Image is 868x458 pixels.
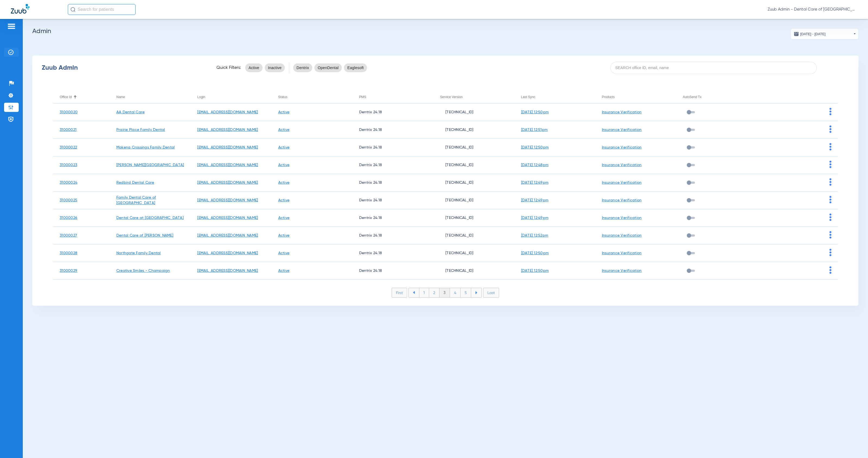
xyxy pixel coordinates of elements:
td: [TECHNICAL_ID] [433,262,514,280]
a: Active [278,181,290,185]
li: 4 [450,288,461,297]
img: group-dot-blue.svg [829,143,831,150]
td: Dentrix 24.18 [352,227,433,244]
a: Prairie Place Family Dental [116,128,165,132]
a: Insurance Verification [602,181,642,185]
div: Status [278,94,352,100]
li: 3 [439,288,450,297]
img: arrow-left-blue.svg [413,291,415,294]
td: Dentrix 24.18 [352,244,433,262]
a: [DATE] 12:50pm [521,251,549,255]
img: Search Icon [71,7,75,12]
a: 31000026 [60,216,77,220]
td: [TECHNICAL_ID] [433,244,514,262]
a: Active [278,163,290,167]
a: 31000028 [60,251,77,255]
a: [DATE] 12:48pm [521,163,549,167]
img: group-dot-blue.svg [829,214,831,221]
button: [DATE] - [DATE] [791,28,859,39]
mat-chip-listbox: pms-filters [293,62,367,73]
a: Dental Care of [PERSON_NAME] [116,234,173,237]
td: [TECHNICAL_ID] [433,227,514,244]
a: [DATE] 12:49pm [521,181,549,185]
a: Active [278,269,290,273]
a: [EMAIL_ADDRESS][DOMAIN_NAME] [197,234,258,237]
a: [DATE] 12:49pm [521,198,549,202]
td: Dentrix 24.18 [352,174,433,192]
a: Insurance Verification [602,110,642,114]
div: Name [116,94,190,100]
td: [TECHNICAL_ID] [433,156,514,174]
a: Mokena Crossings Family Dental [116,146,175,149]
a: [EMAIL_ADDRESS][DOMAIN_NAME] [197,269,258,273]
a: Active [278,110,290,114]
a: 31000022 [60,146,77,149]
li: 1 [419,288,429,297]
a: Creative Smiles - Champaign [116,269,170,273]
a: 31000025 [60,198,77,202]
td: [TECHNICAL_ID] [433,174,514,192]
a: [DATE] 12:50pm [521,269,549,273]
td: Dentrix 24.18 [352,104,433,121]
li: 5 [461,288,471,297]
img: group-dot-blue.svg [829,231,831,238]
img: arrow-right-blue.svg [475,291,477,294]
img: group-dot-blue.svg [829,178,831,186]
a: [DATE] 12:49pm [521,216,549,220]
a: Insurance Verification [602,128,642,132]
a: [EMAIL_ADDRESS][DOMAIN_NAME] [197,146,258,149]
a: [DATE] 12:52pm [521,234,548,237]
h2: Admin [32,28,859,34]
a: Active [278,216,290,220]
div: Login [197,94,271,100]
a: Insurance Verification [602,251,642,255]
img: group-dot-blue.svg [829,266,831,274]
a: Active [278,128,290,132]
li: First [392,288,407,298]
a: 31000024 [60,181,77,185]
span: Active [248,65,259,70]
td: Dentrix 24.18 [352,262,433,280]
input: Search for patients [68,4,136,15]
span: Zuub Admin - Dental Care of [GEOGRAPHIC_DATA] [768,7,857,12]
div: Service Version [440,94,462,100]
td: [TECHNICAL_ID] [433,192,514,209]
a: Redbird Dental Care [116,181,154,185]
a: 31000023 [60,163,77,167]
mat-chip-listbox: status-filters [245,62,285,73]
div: Last Sync [521,94,535,100]
div: Name [116,94,125,100]
a: Active [278,146,290,149]
td: Dentrix 24.18 [352,121,433,139]
td: [TECHNICAL_ID] [433,121,514,139]
a: Insurance Verification [602,234,642,237]
a: [EMAIL_ADDRESS][DOMAIN_NAME] [197,251,258,255]
div: Office Id [60,94,110,100]
img: group-dot-blue.svg [829,196,831,203]
a: [EMAIL_ADDRESS][DOMAIN_NAME] [197,110,258,114]
td: [TECHNICAL_ID] [433,209,514,227]
span: OpenDental [318,65,339,70]
a: Insurance Verification [602,163,642,167]
li: Last [483,288,499,298]
span: Inactive [268,65,282,70]
a: Active [278,251,290,255]
img: hamburger-icon [7,23,16,30]
a: [DATE] 12:51pm [521,128,548,132]
img: date.svg [794,31,799,37]
img: group-dot-blue.svg [829,161,831,168]
a: Insurance Verification [602,198,642,202]
a: Dental Care at [GEOGRAPHIC_DATA] [116,216,184,220]
div: Products [602,94,676,100]
div: Status [278,94,288,100]
div: Service Version [440,94,514,100]
a: [EMAIL_ADDRESS][DOMAIN_NAME] [197,181,258,185]
img: group-dot-blue.svg [829,125,831,133]
td: [TECHNICAL_ID] [433,139,514,156]
span: Quick Filters: [216,65,241,70]
span: Eaglesoft [347,65,364,70]
a: Active [278,198,290,202]
a: Northgate Family Dental [116,251,161,255]
div: Products [602,94,615,100]
a: [EMAIL_ADDRESS][DOMAIN_NAME] [197,198,258,202]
